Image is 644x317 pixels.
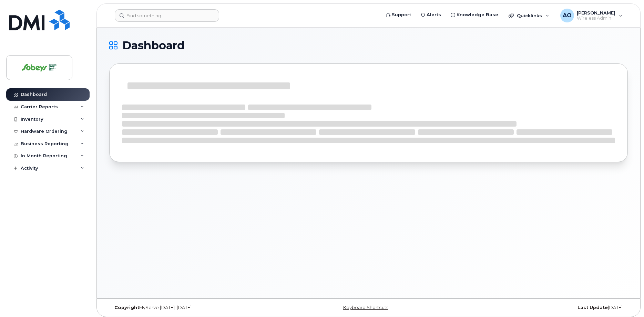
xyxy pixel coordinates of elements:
[455,305,628,310] div: [DATE]
[577,305,608,310] strong: Last Update
[114,305,139,310] strong: Copyright
[109,305,282,310] div: MyServe [DATE]–[DATE]
[343,305,388,310] a: Keyboard Shortcuts
[122,40,185,51] span: Dashboard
